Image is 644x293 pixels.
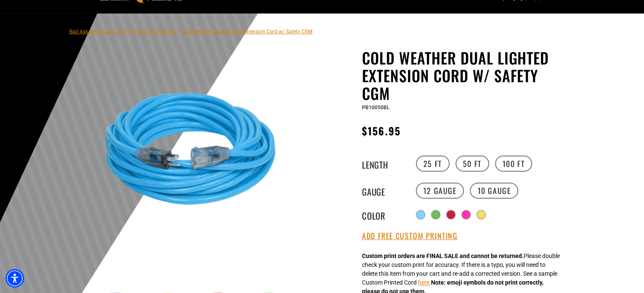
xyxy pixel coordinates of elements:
[131,29,176,35] a: Return to Collection
[362,185,404,196] legend: Gauge
[362,158,404,169] legend: Length
[94,51,297,254] img: Light Blue
[455,156,489,172] label: 50 FT
[181,29,312,35] span: Cold Weather Dual Lighted Extension Cord w/ Safety CGM
[178,29,179,35] span: ›
[470,183,518,199] label: 10 Gauge
[416,156,450,172] label: 25 FT
[495,156,532,172] label: 100 FT
[128,29,130,35] span: ›
[5,269,24,288] div: Accessibility Menu
[362,123,401,138] span: $156.95
[69,29,126,35] a: Bad Ass Extension Cords
[362,105,389,110] span: PB10050BL
[362,209,404,220] legend: Color
[362,231,458,241] button: Add Free Custom Printing
[416,183,464,199] label: 12 Gauge
[362,253,524,259] strong: Custom print orders are FINAL SALE and cannot be returned.
[362,49,568,102] h1: Cold Weather Dual Lighted Extension Cord w/ Safety CGM
[418,278,429,287] button: here
[69,26,312,36] nav: breadcrumbs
